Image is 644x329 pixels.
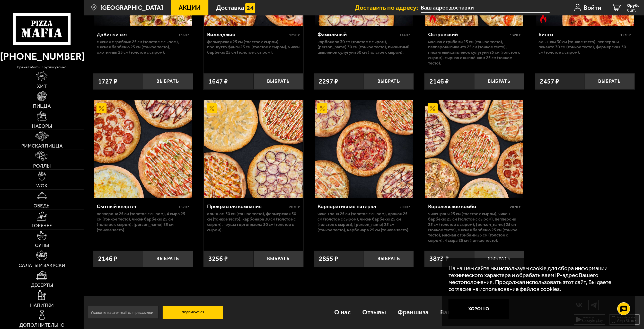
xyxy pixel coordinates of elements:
[97,31,178,38] div: ДаВинчи сет
[179,205,189,209] span: 1520 г
[428,103,438,113] img: Акционный
[163,306,223,319] button: Подписаться
[207,31,288,38] div: Вилладжио
[96,103,107,113] img: Акционный
[584,4,601,11] span: Войти
[539,31,619,38] div: Бинго
[474,251,524,267] button: Выбрать
[93,100,193,198] a: АкционныйСытный квартет
[510,205,521,209] span: 2870 г
[204,100,303,198] img: Прекрасная компания
[540,77,559,85] span: 2457 ₽
[315,100,413,198] img: Корпоративная пятерка
[448,299,509,319] button: Хорошо
[314,100,414,198] a: АкционныйКорпоративная пятерка
[19,323,65,327] span: Дополнительно
[30,303,54,308] span: Напитки
[31,283,53,288] span: Десерты
[319,77,338,85] span: 2297 ₽
[428,211,521,243] p: Чикен Ранч 25 см (толстое с сыром), Чикен Барбекю 25 см (толстое с сыром), Пепперони 25 см (толст...
[208,255,228,263] span: 3256 ₽
[317,103,327,113] img: Акционный
[428,31,509,38] div: Островский
[37,84,47,89] span: Хит
[204,100,303,198] a: АкционныйПрекрасная компания
[356,301,392,323] a: Отзывы
[425,100,523,198] img: Королевское комбо
[620,33,631,37] span: 1530 г
[94,100,192,198] img: Сытный квартет
[207,103,217,113] img: Акционный
[100,4,163,11] span: [GEOGRAPHIC_DATA]
[317,31,398,38] div: Фамильный
[424,100,524,198] a: АкционныйКоролевское комбо
[35,243,49,248] span: Супы
[88,306,158,319] input: Укажите ваш e-mail для рассылки
[32,223,52,228] span: Горячее
[317,211,410,232] p: Чикен Ранч 25 см (толстое с сыром), Дракон 25 см (толстое с сыром), Чикен Барбекю 25 см (толстое ...
[539,39,631,55] p: Аль-Шам 30 см (тонкое тесто), Пепперони Пиканто 30 см (тонкое тесто), Фермерская 30 см (толстое с...
[317,203,398,210] div: Корпоративная пятерка
[143,73,193,90] button: Выбрать
[21,143,63,148] span: Римская пицца
[98,255,117,263] span: 2146 ₽
[428,13,438,23] img: Острое блюдо
[474,73,524,90] button: Выбрать
[319,255,338,263] span: 2855 ₽
[421,3,550,13] input: Ваш адрес доставки
[207,203,288,210] div: Прекрасная компания
[627,8,639,12] span: 0 шт.
[98,77,117,85] span: 1727 ₽
[179,4,201,11] span: Акции
[97,39,189,55] p: Мясная с грибами 25 см (толстое с сыром), Мясная Барбекю 25 см (тонкое тесто), Охотничья 25 см (т...
[435,301,474,323] a: Вакансии
[428,39,521,66] p: Мясная с грибами 25 см (тонкое тесто), Пепперони Пиканто 25 см (тонкое тесто), Пикантный цыплёнок...
[253,251,303,267] button: Выбрать
[253,73,303,90] button: Выбрать
[207,211,300,232] p: Аль-Шам 30 см (тонкое тесто), Фермерская 30 см (тонкое тесто), Карбонара 30 см (толстое с сыром),...
[510,33,521,37] span: 1320 г
[392,301,435,323] a: Франшиза
[19,263,65,268] span: Салаты и закуски
[216,4,244,11] span: Доставка
[355,4,421,11] span: Доставить по адресу:
[538,13,548,23] img: Острое блюдо
[429,255,449,263] span: 3873 ₽
[428,203,509,210] div: Королевское комбо
[627,3,639,8] span: 0 руб.
[289,33,300,37] span: 1290 г
[364,251,414,267] button: Выбрать
[36,183,48,188] span: WOK
[317,39,410,55] p: Карбонара 30 см (толстое с сыром), [PERSON_NAME] 30 см (тонкое тесто), Пикантный цыплёнок сулугун...
[97,203,178,210] div: Сытный квартет
[585,73,635,90] button: Выбрать
[97,211,189,232] p: Пепперони 25 см (толстое с сыром), 4 сыра 25 см (тонкое тесто), Чикен Барбекю 25 см (толстое с сы...
[364,73,414,90] button: Выбрать
[289,205,300,209] span: 2070 г
[400,205,410,209] span: 2000 г
[33,104,51,108] span: Пицца
[179,33,189,37] span: 1360 г
[400,33,410,37] span: 1440 г
[448,265,625,293] p: На нашем сайте мы используем cookie для сбора информации технического характера и обрабатываем IP...
[33,203,50,208] span: Обеды
[143,251,193,267] button: Выбрать
[245,3,255,13] img: 15daf4d41897b9f0e9f617042186c801.svg
[429,77,449,85] span: 2146 ₽
[208,77,228,85] span: 1647 ₽
[207,39,300,55] p: Фермерская 25 см (толстое с сыром), Прошутто Фунги 25 см (толстое с сыром), Чикен Барбекю 25 см (...
[33,163,51,168] span: Роллы
[328,301,356,323] a: О нас
[32,124,52,129] span: Наборы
